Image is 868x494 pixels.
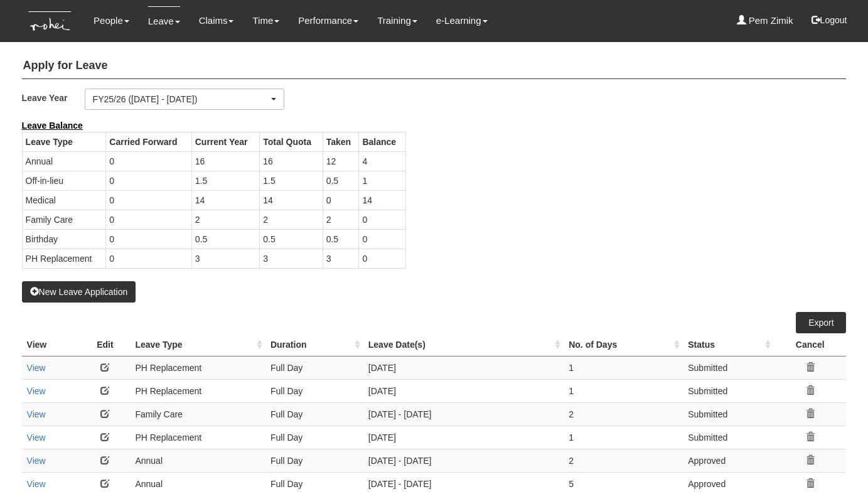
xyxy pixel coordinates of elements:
a: Performance [298,6,358,35]
td: Full Day [265,426,363,449]
th: View [22,333,80,357]
td: 0 [106,151,191,171]
td: 0.5 [260,229,323,249]
td: 0.5 [323,229,359,249]
td: PH Replacement [130,426,265,449]
button: FY25/26 ([DATE] - [DATE]) [85,89,284,110]
th: Leave Date(s) : activate to sort column ascending [363,333,564,357]
td: [DATE] - [DATE] [363,449,564,472]
td: Family Care [130,402,265,426]
label: Leave Year [22,89,85,107]
a: People [94,6,129,35]
a: View [27,456,46,466]
td: 14 [260,190,323,210]
a: View [27,432,46,443]
button: New Leave Application [22,281,136,303]
th: Balance [359,132,405,151]
a: View [27,409,46,419]
td: 4 [359,151,405,171]
td: Submitted [683,426,774,449]
td: 14 [191,190,260,210]
td: 3 [260,249,323,268]
a: Training [377,6,417,35]
td: PH Replacement [130,379,265,402]
td: 0 [359,229,405,249]
td: 1 [564,426,683,449]
td: 0.5 [323,171,359,190]
td: Submitted [683,402,774,426]
td: 2 [260,210,323,229]
td: 1.5 [260,171,323,190]
a: Time [252,6,279,35]
td: Full Day [265,449,363,472]
td: Family Care [22,210,106,229]
td: 0 [106,171,191,190]
a: Leave [148,6,180,36]
td: 3 [323,249,359,268]
a: Claims [199,6,234,35]
th: Total Quota [260,132,323,151]
td: 16 [191,151,260,171]
td: 14 [359,190,405,210]
button: Logout [803,5,856,35]
th: Leave Type [22,132,106,151]
th: Leave Type : activate to sort column ascending [130,333,265,357]
td: 2 [191,210,260,229]
a: Export [796,312,846,333]
th: Current Year [191,132,260,151]
th: Cancel [774,333,846,357]
td: Submitted [683,356,774,379]
div: FY25/26 ([DATE] - [DATE]) [93,93,269,105]
td: Off-in-lieu [22,171,106,190]
td: [DATE] [363,426,564,449]
td: 2 [564,402,683,426]
td: Submitted [683,379,774,402]
td: Medical [22,190,106,210]
td: PH Replacement [130,356,265,379]
th: Duration : activate to sort column ascending [265,333,363,357]
td: 1.5 [191,171,260,190]
td: 0 [106,210,191,229]
td: 1 [564,379,683,402]
td: PH Replacement [22,249,106,268]
td: 0 [106,229,191,249]
td: Approved [683,449,774,472]
b: Leave Balance [22,121,83,131]
a: Pem Zimik [737,6,793,35]
td: 2 [564,449,683,472]
td: 1 [564,356,683,379]
td: [DATE] [363,356,564,379]
td: 0 [106,249,191,268]
th: Taken [323,132,359,151]
a: e-Learning [436,6,488,35]
h4: Apply for Leave [22,53,847,79]
td: [DATE] [363,379,564,402]
th: Status : activate to sort column ascending [683,333,774,357]
td: 3 [191,249,260,268]
a: View [27,363,46,373]
td: 0.5 [191,229,260,249]
td: 0 [359,210,405,229]
th: Edit [80,333,130,357]
td: 0 [323,190,359,210]
td: 1 [359,171,405,190]
td: 0 [359,249,405,268]
td: [DATE] - [DATE] [363,402,564,426]
a: View [27,479,46,489]
td: Annual [22,151,106,171]
td: Full Day [265,402,363,426]
td: Birthday [22,229,106,249]
td: Full Day [265,356,363,379]
td: 12 [323,151,359,171]
td: Annual [130,449,265,472]
th: Carried Forward [106,132,191,151]
td: 0 [106,190,191,210]
td: Full Day [265,379,363,402]
td: 16 [260,151,323,171]
td: 2 [323,210,359,229]
th: No. of Days : activate to sort column ascending [564,333,683,357]
a: View [27,386,46,396]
